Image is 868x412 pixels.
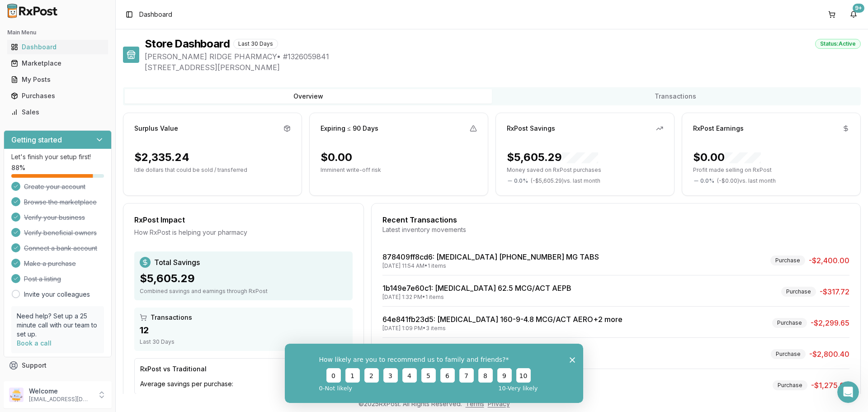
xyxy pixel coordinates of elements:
[24,182,85,191] span: Create your account
[382,315,623,324] a: 64e841fb23d5: [MEDICAL_DATA] 160-9-4.8 MCG/ACT AERO+2 more
[140,338,347,346] div: Last 30 Days
[145,62,861,73] span: [STREET_ADDRESS][PERSON_NAME]
[492,89,859,104] button: Transactions
[140,379,233,388] span: Average savings per purchase:
[140,324,347,336] div: 12
[770,256,805,265] div: Purchase
[11,163,25,172] span: 88 %
[382,325,623,332] div: [DATE] 1:09 PM • 3 items
[22,377,52,386] span: Feedback
[4,89,112,103] button: Purchases
[151,313,192,322] span: Transactions
[134,124,178,133] div: Surplus Value
[7,39,108,55] a: Dashboard
[9,388,24,402] img: User avatar
[781,287,816,297] div: Purchase
[11,108,104,117] div: Sales
[773,380,807,390] div: Purchase
[140,365,207,374] div: RxPost vs Traditional
[134,166,291,174] p: Idle dollars that could be sold / transferred
[285,344,583,403] iframe: Survey from RxPost
[24,290,90,299] a: Invite your colleagues
[11,91,104,100] div: Purchases
[17,339,52,347] a: Book a call
[145,51,861,62] span: [PERSON_NAME] RIDGE PHARMACY • # 1326059841
[853,4,864,13] div: 9+
[233,39,278,49] div: Last 30 Days
[809,349,849,360] span: -$2,800.40
[11,134,62,145] h3: Getting started
[507,150,598,165] div: $5,605.29
[321,150,352,165] div: $0.00
[507,166,663,174] p: Money saved on RxPost purchases
[771,349,806,359] div: Purchase
[17,312,99,339] p: Need help? Set up a 25 minute call with our team to set up.
[7,104,108,120] a: Sales
[4,40,112,54] button: Dashboard
[846,7,861,22] button: 9+
[815,39,861,49] div: Status: Active
[7,55,108,71] a: Marketplace
[717,177,776,185] span: ( - $0.00 ) vs. last month
[24,198,97,207] span: Browse the marketplace
[382,252,599,261] a: 878409ff8cd6: [MEDICAL_DATA] [PHONE_NUMBER] MG TABS
[145,37,230,51] h1: Store Dashboard
[24,259,76,268] span: Make a purchase
[700,177,714,185] span: 0.0 %
[321,124,378,133] div: Expiring ≤ 90 Days
[4,357,112,374] button: Support
[140,271,347,286] div: $5,605.29
[134,228,353,237] div: How RxPost is helping your pharmacy
[507,124,555,133] div: RxPost Savings
[466,400,484,407] a: Terms
[29,387,92,396] p: Welcome
[7,88,108,104] a: Purchases
[7,29,108,36] h2: Main Menu
[11,75,104,84] div: My Posts
[693,150,761,165] div: $0.00
[7,71,108,88] a: My Posts
[837,381,859,403] iframe: Intercom live chat
[125,89,492,104] button: Overview
[11,43,104,52] div: Dashboard
[11,59,104,68] div: Marketplace
[24,244,97,253] span: Connect a bank account
[488,400,510,407] a: Privacy
[809,255,849,266] span: -$2,400.00
[382,214,849,225] div: Recent Transactions
[24,228,97,237] span: Verify beneficial owners
[24,275,61,284] span: Post a listing
[382,294,571,301] div: [DATE] 1:32 PM • 1 items
[531,177,600,185] span: ( - $5,605.29 ) vs. last month
[772,318,807,328] div: Purchase
[693,124,744,133] div: RxPost Earnings
[811,317,849,328] span: -$2,299.65
[4,56,112,71] button: Marketplace
[4,105,112,119] button: Sales
[134,150,189,165] div: $2,335.24
[321,166,477,174] p: Imminent write-off risk
[139,10,172,19] span: Dashboard
[514,177,528,185] span: 0.0 %
[820,286,849,297] span: -$317.72
[811,380,849,391] span: -$1,275.00
[139,10,172,19] nav: breadcrumb
[140,288,347,295] div: Combined savings and earnings through RxPost
[29,396,92,403] p: [EMAIL_ADDRESS][DOMAIN_NAME]
[4,4,61,18] img: RxPost Logo
[693,166,849,174] p: Profit made selling on RxPost
[134,214,353,225] div: RxPost Impact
